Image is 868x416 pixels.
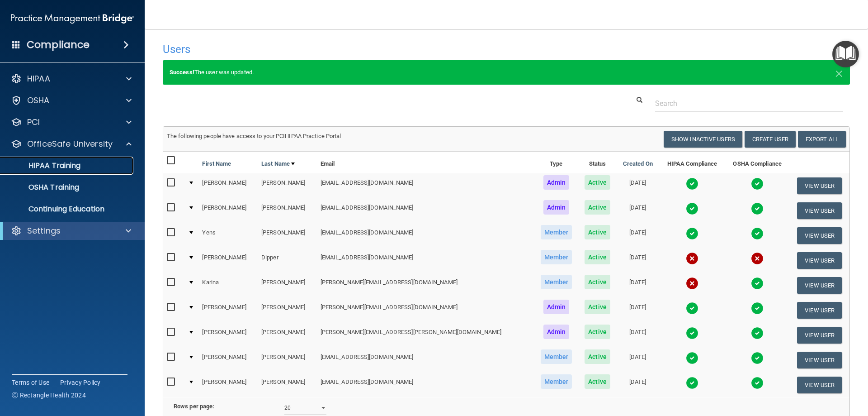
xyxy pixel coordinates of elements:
[686,277,698,290] img: cross.ca9f0e7f.svg
[11,117,132,128] a: PCI
[751,327,764,339] img: tick.e7d51cea.svg
[541,275,572,289] span: Member
[664,131,742,148] button: Show Inactive Users
[6,183,79,192] p: OSHA Training
[11,10,134,28] img: PMB logo
[585,349,610,364] span: Active
[27,38,90,51] h4: Compliance
[317,173,534,198] td: [EMAIL_ADDRESS][DOMAIN_NAME]
[798,131,846,148] a: Export All
[585,300,610,314] span: Active
[317,273,534,298] td: [PERSON_NAME][EMAIL_ADDRESS][DOMAIN_NAME]
[12,378,49,387] a: Terms of Use
[163,60,850,85] div: The user was updated.
[745,131,796,148] button: Create User
[258,298,317,323] td: [PERSON_NAME]
[163,43,558,55] h4: Users
[616,248,659,273] td: [DATE]
[655,95,843,112] input: Search
[616,348,659,373] td: [DATE]
[167,133,341,139] span: The following people have access to your PCIHIPAA Practice Portal
[198,298,258,323] td: [PERSON_NAME]
[585,225,610,239] span: Active
[751,227,764,240] img: tick.e7d51cea.svg
[11,139,132,149] a: OfficeSafe University
[258,248,317,273] td: Dipper
[258,273,317,298] td: [PERSON_NAME]
[541,374,572,389] span: Member
[27,117,40,128] p: PCI
[797,252,842,269] button: View User
[585,325,610,339] span: Active
[832,41,859,67] button: Open Resource Center
[751,177,764,190] img: tick.e7d51cea.svg
[585,275,610,289] span: Active
[202,158,231,169] a: First Name
[616,273,659,298] td: [DATE]
[686,377,698,389] img: tick.e7d51cea.svg
[174,403,214,410] b: Rows per page:
[686,327,698,339] img: tick.e7d51cea.svg
[797,227,842,244] button: View User
[198,323,258,348] td: [PERSON_NAME]
[797,202,842,219] button: View User
[543,300,570,314] span: Admin
[261,158,295,169] a: Last Name
[27,139,113,149] p: OfficeSafe University
[258,348,317,373] td: [PERSON_NAME]
[659,152,725,173] th: HIPAA Compliance
[198,173,258,198] td: [PERSON_NAME]
[534,152,579,173] th: Type
[797,277,842,294] button: View User
[616,223,659,248] td: [DATE]
[27,95,50,106] p: OSHA
[541,225,572,239] span: Member
[317,223,534,248] td: [EMAIL_ADDRESS][DOMAIN_NAME]
[27,225,61,236] p: Settings
[258,373,317,397] td: [PERSON_NAME]
[258,223,317,248] td: [PERSON_NAME]
[751,202,764,215] img: tick.e7d51cea.svg
[585,175,610,190] span: Active
[27,73,50,84] p: HIPAA
[797,302,842,319] button: View User
[198,223,258,248] td: Yens
[585,250,610,264] span: Active
[317,298,534,323] td: [PERSON_NAME][EMAIL_ADDRESS][DOMAIN_NAME]
[258,323,317,348] td: [PERSON_NAME]
[686,252,698,265] img: cross.ca9f0e7f.svg
[616,323,659,348] td: [DATE]
[541,250,572,264] span: Member
[541,349,572,364] span: Member
[616,373,659,397] td: [DATE]
[686,227,698,240] img: tick.e7d51cea.svg
[198,273,258,298] td: Karina
[797,177,842,194] button: View User
[751,277,764,290] img: tick.e7d51cea.svg
[797,327,842,344] button: View User
[686,177,698,190] img: tick.e7d51cea.svg
[686,352,698,364] img: tick.e7d51cea.svg
[751,252,764,265] img: cross.ca9f0e7f.svg
[317,152,534,173] th: Email
[585,200,610,215] span: Active
[616,173,659,198] td: [DATE]
[198,198,258,223] td: [PERSON_NAME]
[543,175,570,190] span: Admin
[616,198,659,223] td: [DATE]
[317,198,534,223] td: [EMAIL_ADDRESS][DOMAIN_NAME]
[543,200,570,215] span: Admin
[585,374,610,389] span: Active
[686,302,698,315] img: tick.e7d51cea.svg
[317,373,534,397] td: [EMAIL_ADDRESS][DOMAIN_NAME]
[6,205,129,214] p: Continuing Education
[543,325,570,339] span: Admin
[616,298,659,323] td: [DATE]
[6,161,80,170] p: HIPAA Training
[11,225,131,236] a: Settings
[258,173,317,198] td: [PERSON_NAME]
[623,158,653,169] a: Created On
[317,248,534,273] td: [EMAIL_ADDRESS][DOMAIN_NAME]
[11,73,132,84] a: HIPAA
[835,67,843,78] button: Close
